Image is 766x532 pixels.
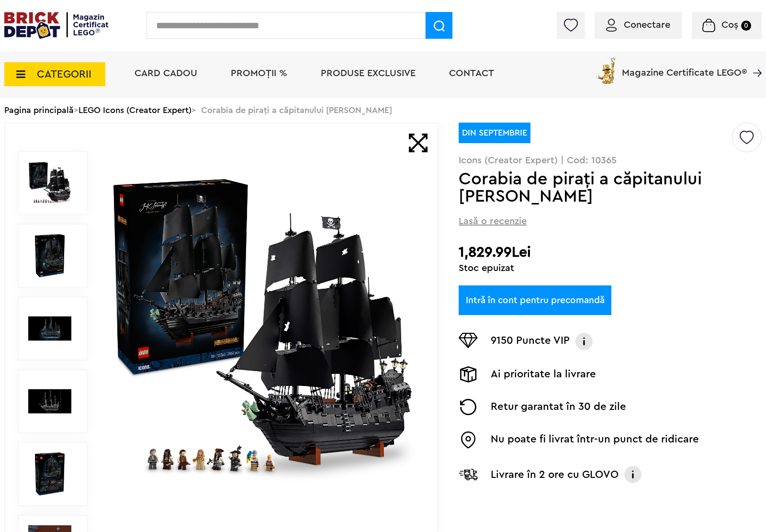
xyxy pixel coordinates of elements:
[622,56,747,78] span: Magazine Certificate LEGO®
[28,453,71,496] img: LEGO Icons (Creator Expert) Corabia de piraţi a căpitanului Jack Sparrow
[28,307,71,350] img: Corabia de piraţi a căpitanului Jack Sparrow LEGO 10365
[459,263,762,273] div: Stoc epuizat
[37,69,91,79] span: CATEGORII
[491,467,619,482] p: Livrare în 2 ore cu GLOVO
[491,431,699,449] p: Nu poate fi livrat într-un punct de ridicare
[459,285,611,315] a: Intră în cont pentru precomandă
[721,20,738,30] span: Coș
[459,399,478,415] img: Returnare
[449,68,494,78] a: Contact
[4,106,74,114] a: Pagina principală
[459,333,478,348] img: Puncte VIP
[459,244,762,261] h2: 1,829.99Lei
[321,68,416,78] a: Produse exclusive
[459,468,478,480] img: Livrare Glovo
[4,98,762,123] div: > > Corabia de piraţi a căpitanului [PERSON_NAME]
[135,68,197,78] a: Card Cadou
[28,380,71,423] img: Seturi Lego Corabia de piraţi a căpitanului Jack Sparrow
[623,465,642,484] img: Info livrare cu GLOVO
[491,399,626,415] p: Retur garantat în 30 de zile
[606,20,670,30] a: Conectare
[574,333,594,350] img: Info VIP
[491,333,570,350] p: 9150 Puncte VIP
[624,20,670,30] span: Conectare
[741,21,751,31] small: 0
[109,174,417,483] img: Corabia de piraţi a căpitanului Jack Sparrow
[491,366,596,383] p: Ai prioritate la livrare
[459,366,478,383] img: Livrare
[28,234,71,277] img: Corabia de piraţi a căpitanului Jack Sparrow
[459,123,530,143] div: DIN SEPTEMBRIE
[459,156,762,165] p: Icons (Creator Expert) | Cod: 10365
[79,106,191,114] a: LEGO Icons (Creator Expert)
[231,68,287,78] a: PROMOȚII %
[459,215,527,228] span: Lasă o recenzie
[28,161,71,204] img: Corabia de piraţi a căpitanului Jack Sparrow
[459,431,478,449] img: Easybox
[459,170,731,205] h1: Corabia de piraţi a căpitanului [PERSON_NAME]
[747,56,762,65] a: Magazine Certificate LEGO®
